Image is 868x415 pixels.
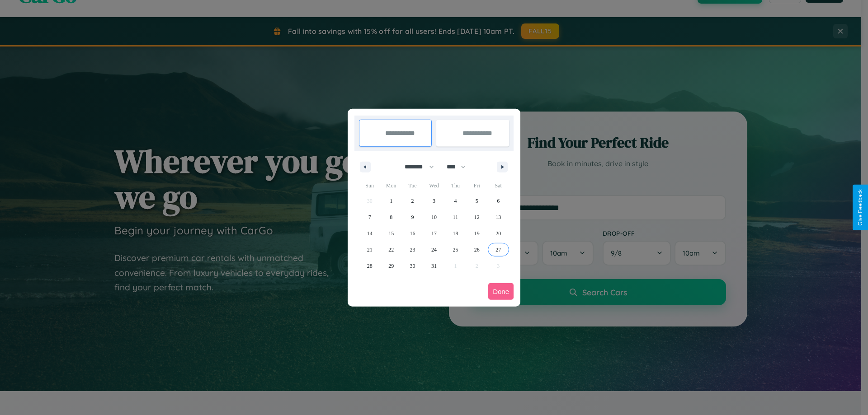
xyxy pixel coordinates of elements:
[495,242,501,258] span: 27
[453,209,458,225] span: 11
[495,209,501,225] span: 13
[411,193,414,209] span: 2
[410,242,415,258] span: 23
[431,225,437,242] span: 17
[423,242,444,258] button: 24
[402,225,423,242] button: 16
[380,242,401,258] button: 22
[359,209,380,225] button: 7
[497,193,500,209] span: 6
[390,209,392,225] span: 8
[388,258,394,274] span: 29
[453,242,458,258] span: 25
[466,178,487,193] span: Fri
[488,225,509,242] button: 20
[431,258,437,274] span: 31
[466,242,487,258] button: 26
[359,178,380,193] span: Sun
[474,209,480,225] span: 12
[488,209,509,225] button: 13
[380,178,401,193] span: Mon
[454,193,457,209] span: 4
[474,225,480,242] span: 19
[411,209,414,225] span: 9
[466,193,487,209] button: 5
[445,242,466,258] button: 25
[402,209,423,225] button: 9
[488,178,509,193] span: Sat
[495,225,501,242] span: 20
[431,242,437,258] span: 24
[423,193,444,209] button: 3
[857,189,863,226] div: Give Feedback
[380,209,401,225] button: 8
[423,225,444,242] button: 17
[466,225,487,242] button: 19
[488,193,509,209] button: 6
[474,242,480,258] span: 26
[388,242,394,258] span: 22
[488,283,514,300] button: Done
[388,225,394,242] span: 15
[402,242,423,258] button: 23
[380,258,401,274] button: 29
[359,258,380,274] button: 28
[423,178,444,193] span: Wed
[380,225,401,242] button: 15
[367,242,373,258] span: 21
[445,225,466,242] button: 18
[402,258,423,274] button: 30
[423,258,444,274] button: 31
[488,242,509,258] button: 27
[402,178,423,193] span: Tue
[453,225,458,242] span: 18
[433,193,435,209] span: 3
[368,209,371,225] span: 7
[359,242,380,258] button: 21
[380,193,401,209] button: 1
[410,258,415,274] span: 30
[367,258,373,274] span: 28
[423,209,444,225] button: 10
[402,193,423,209] button: 2
[359,225,380,242] button: 14
[390,193,392,209] span: 1
[476,193,478,209] span: 5
[445,193,466,209] button: 4
[445,178,466,193] span: Thu
[410,225,415,242] span: 16
[445,209,466,225] button: 11
[367,225,373,242] span: 14
[466,209,487,225] button: 12
[431,209,437,225] span: 10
